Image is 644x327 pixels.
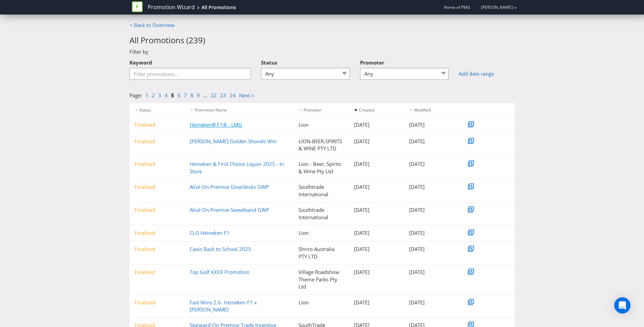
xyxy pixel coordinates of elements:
div: Filter by [124,48,520,55]
span: Promoter [360,59,384,66]
a: 7 [184,92,187,99]
a: 1 [145,92,148,99]
div: Shriro Australia PTY LTD [293,246,349,260]
div: [DATE] [349,121,404,128]
div: [DATE] [404,160,459,168]
span: 239 [189,34,203,46]
span: All Promotions ( [129,34,189,46]
a: 6 [177,92,181,99]
span: Promotion Name [195,107,227,113]
a: Add date range [459,70,515,77]
div: Finalised [129,299,185,306]
span: Promoter [304,107,321,113]
div: [DATE] [349,269,404,276]
div: Finalised [129,269,185,276]
div: Lion [293,121,349,128]
a: Casio Back to School 2025 [190,246,251,252]
span: Page: [129,92,142,99]
a: 4 [165,92,168,99]
div: [DATE] [349,138,404,145]
div: [DATE] [404,138,459,145]
div: Finalised [129,246,185,253]
div: [DATE] [349,229,404,236]
div: [DATE] [404,299,459,306]
div: Finalised [129,138,185,145]
a: 2 [152,92,155,99]
a: [PERSON_NAME] [474,4,513,10]
a: [PERSON_NAME] Golden Shovels Win [190,138,277,145]
div: [DATE] [404,229,459,236]
div: Open Intercom Messenger [614,297,630,313]
span: ) [203,34,205,46]
div: Lion [293,229,349,236]
div: [DATE] [349,160,404,168]
span: Home of PMG [444,4,470,10]
a: Heineken® F1® - LMG [190,121,242,128]
span: ▼ [354,107,358,113]
div: Southtrade International [293,206,349,221]
div: Finalised [129,229,185,236]
span: Status [261,59,277,66]
a: Fast Wins 2.0- Heineken F1 x [PERSON_NAME] [190,299,257,313]
div: Finalised [129,183,185,191]
a: Promotion Wizard [148,3,195,11]
div: Village Roadshow Theme Parks Pty Ltd [293,269,349,290]
div: [DATE] [404,246,459,253]
span: ▼ [409,107,413,113]
a: Alizé On Premise Sweatband GWP [190,206,269,213]
a: Alizé On Premise GlowSticks GWP [190,183,269,190]
a: 5 [171,92,174,99]
div: All Promotions [201,4,236,11]
a: 22 [211,92,217,99]
input: Filter promotions... [129,68,251,80]
div: Finalised [129,121,185,128]
a: CLG Heineken F1 [190,229,230,236]
div: [DATE] [404,206,459,213]
span: Created [359,107,374,113]
a: Top Golf XXXX Promotion [190,269,249,275]
div: Lion [293,299,349,306]
div: [DATE] [349,206,404,213]
label: Keyword [129,56,152,66]
div: [DATE] [349,183,404,191]
a: < Back to Overview [129,22,175,28]
span: ▼ [135,107,139,113]
a: 3 [158,92,161,99]
div: [DATE] [349,299,404,306]
div: Lion - Beer, Spirits & Wine Pty Ltd [293,160,349,175]
div: Finalised [129,160,185,168]
span: ▼ [190,107,194,113]
div: [DATE] [404,121,459,128]
a: 24 [230,92,236,99]
a: Heineken & First Choice Liquor 2025 - In Store [190,160,284,174]
span: Status [139,107,151,113]
a: 23 [220,92,226,99]
li: ... [203,92,211,99]
div: LION-BEER,SPIRITS & WINE PTY LTD [293,138,349,152]
div: Southtrade International [293,183,349,198]
a: 9 [197,92,200,99]
div: Finalised [129,206,185,213]
div: [DATE] [349,246,404,253]
div: [DATE] [404,183,459,191]
div: [DATE] [404,269,459,276]
a: Next » [239,92,254,99]
span: Modified [414,107,431,113]
span: ▼ [299,107,303,113]
a: 8 [190,92,193,99]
